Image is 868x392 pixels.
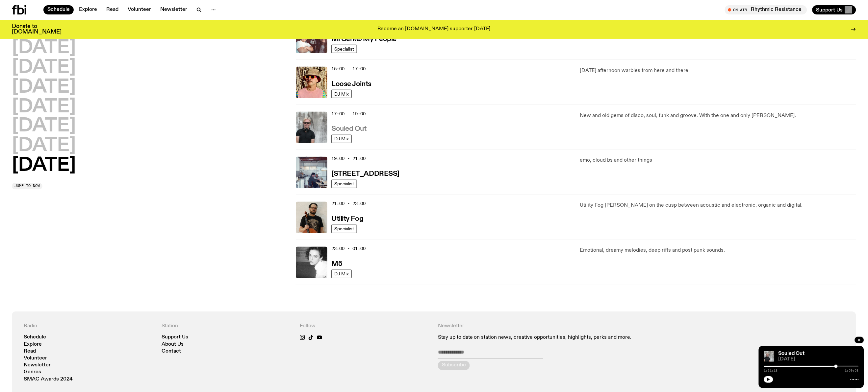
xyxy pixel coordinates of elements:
a: Specialist [331,225,357,233]
a: Explore [24,342,42,347]
h3: Utility Fog [331,216,363,223]
a: Read [102,5,122,14]
span: 1:59:58 [845,369,859,372]
p: Become an [DOMAIN_NAME] supporter [DATE] [377,26,491,32]
a: Support Us [162,335,189,340]
span: DJ Mix [334,136,349,141]
a: M5 [331,260,342,268]
a: Volunteer [24,356,47,361]
h3: Souled Out [331,126,367,133]
a: Souled Out [779,351,805,356]
button: [DATE] [12,39,76,57]
a: [STREET_ADDRESS] [331,170,399,178]
button: [DATE] [12,157,76,175]
a: Genres [24,370,41,375]
a: Newsletter [156,5,191,14]
h3: Donate to [DOMAIN_NAME] [12,24,62,35]
span: Specialist [334,181,354,186]
span: Specialist [334,226,354,231]
h4: Station [162,323,292,330]
span: 19:00 - 21:00 [331,156,366,162]
a: DJ Mix [331,90,352,98]
p: emo, cloud bs and other things [580,157,856,165]
a: Contact [162,349,181,354]
h3: Mi Gente/My People [331,36,396,43]
span: 15:00 - 17:00 [331,66,366,72]
a: Specialist [331,45,357,53]
a: Explore [75,5,101,14]
a: DJ Mix [331,270,352,278]
h3: [STREET_ADDRESS] [331,171,399,178]
h3: Loose Joints [331,81,371,88]
a: Schedule [43,5,74,14]
span: DJ Mix [334,271,349,276]
button: Subscribe [438,361,470,370]
a: Utility Fog [331,215,363,223]
button: [DATE] [12,98,76,116]
span: [DATE] [779,357,859,362]
a: Schedule [24,335,46,340]
button: [DATE] [12,137,76,155]
p: [DATE] afternoon warbles from here and there [580,67,856,75]
span: DJ Mix [334,91,349,96]
p: Emotional, dreamy melodies, deep riffs and post punk sounds. [580,247,856,255]
span: Specialist [334,46,354,51]
a: Newsletter [24,363,51,368]
p: New and old gems of disco, soul, funk and groove. With the one and only [PERSON_NAME]. [580,112,856,120]
button: [DATE] [12,58,76,77]
h4: Radio [24,323,154,330]
span: Jump to now [14,184,40,188]
p: Stay up to date on station news, creative opportunities, highlights, perks and more. [438,335,706,341]
span: 1:31:18 [764,369,778,372]
button: Support Us [812,5,856,14]
h3: M5 [331,261,342,268]
a: About Us [162,342,184,347]
a: Souled Out [331,125,367,133]
h4: Newsletter [438,323,706,330]
img: Stephen looks directly at the camera, wearing a black tee, black sunglasses and headphones around... [764,351,775,362]
img: Peter holds a cello, wearing a black graphic tee and glasses. He looks directly at the camera aga... [296,202,327,233]
button: On AirRhythmic Resistance [725,5,807,14]
span: 21:00 - 23:00 [331,201,366,207]
a: Volunteer [124,5,155,14]
span: 17:00 - 19:00 [331,111,366,117]
img: A black and white photo of Lilly wearing a white blouse and looking up at the camera. [296,247,327,278]
p: Utility Fog [PERSON_NAME] on the cusp between acoustic and electronic, organic and digital. [580,202,856,210]
button: [DATE] [12,117,76,136]
span: 23:00 - 01:00 [331,246,366,252]
button: Jump to now [12,183,42,190]
img: Stephen looks directly at the camera, wearing a black tee, black sunglasses and headphones around... [296,112,327,143]
a: SMAC Awards 2024 [24,377,73,382]
a: Read [24,349,36,354]
img: Pat sits at a dining table with his profile facing the camera. Rhea sits to his left facing the c... [296,157,327,188]
img: Tyson stands in front of a paperbark tree wearing orange sunglasses, a suede bucket hat and a pin... [296,67,327,98]
a: DJ Mix [331,135,352,143]
button: [DATE] [12,78,76,97]
h4: Follow [300,323,430,330]
a: Loose Joints [331,80,371,88]
a: Specialist [331,180,357,188]
span: Support Us [816,7,843,13]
